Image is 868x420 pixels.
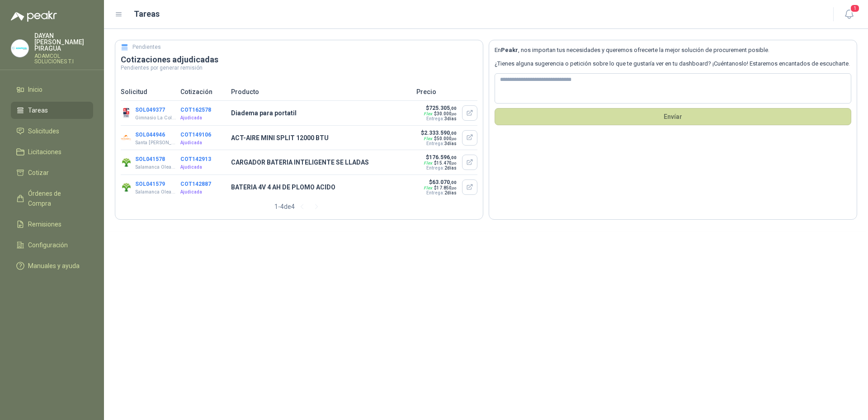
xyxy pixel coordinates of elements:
[135,164,176,171] p: Salamanca Oleaginosas SAS
[180,156,211,162] button: COT142913
[28,126,59,136] span: Solicitudes
[422,105,457,111] p: $
[11,40,28,57] img: Company Logo
[121,65,477,71] p: Pendientes por generar remisión
[450,180,457,185] span: ,00
[34,33,93,52] p: DAYAN [PERSON_NAME] PIRAGUA
[28,240,68,250] span: Configuración
[434,160,457,165] span: $
[452,112,457,116] span: ,00
[841,6,857,23] button: 1
[121,157,132,168] img: Company Logo
[28,85,42,94] span: Inicio
[452,186,457,190] span: ,00
[274,199,324,214] div: 1 - 4 de 4
[450,155,457,160] span: ,00
[437,185,457,190] span: 17.850
[34,53,93,64] p: ADAMCOL SOLUCIONES T.I
[452,161,457,165] span: ,00
[429,154,457,160] span: 176.596
[180,181,211,187] button: COT142887
[231,182,411,192] p: BATERIA 4V 4 AH DE PLOMO ACIDO
[444,190,457,195] span: 2 días
[444,116,457,121] span: 3 días
[180,164,226,171] p: Ajudicada
[424,136,432,141] div: Flex
[135,156,165,162] button: SOL041578
[422,190,457,195] p: Entrega:
[135,107,165,113] button: SOL049377
[11,257,93,274] a: Manuales y ayuda
[180,132,211,138] button: COT149106
[11,102,93,119] a: Tareas
[424,160,432,165] div: Flex
[135,189,176,196] p: Salamanca Oleaginosas SAS
[28,168,49,178] span: Cotizar
[501,47,518,53] b: Peakr
[432,179,457,185] span: 63.070
[437,160,457,165] span: 15.470
[437,136,457,141] span: 50.000
[422,154,457,160] p: $
[121,54,477,65] h3: Cotizaciones adjudicadas
[28,189,85,208] span: Órdenes de Compra
[135,181,165,187] button: SOL041579
[11,164,93,181] a: Cotizar
[132,43,161,52] h5: Pendientes
[231,87,411,97] p: Producto
[11,143,93,160] a: Licitaciones
[28,147,61,157] span: Licitaciones
[231,133,411,143] p: ACT-AIRE MINI SPLIT 12000 BTU
[11,11,57,22] img: Logo peakr
[437,111,457,116] span: 30.000
[424,185,432,190] div: Flex
[450,131,457,136] span: ,00
[135,139,176,146] p: Santa [PERSON_NAME]
[11,216,93,233] a: Remisiones
[434,185,457,190] span: $
[180,189,226,196] p: Ajudicada
[180,139,226,146] p: Ajudicada
[444,165,457,170] span: 2 días
[434,111,457,116] span: $
[444,141,457,146] span: 3 días
[421,141,457,146] p: Entrega:
[11,81,93,98] a: Inicio
[450,106,457,111] span: ,00
[434,136,457,141] span: $
[11,185,93,212] a: Órdenes de Compra
[121,132,132,143] img: Company Logo
[28,219,61,229] span: Remisiones
[424,111,432,116] div: Flex
[180,114,226,122] p: Ajudicada
[495,46,851,55] p: En , nos importan tus necesidades y queremos ofrecerte la mejor solución de procurement posible.
[134,8,160,20] h1: Tareas
[121,87,175,97] p: Solicitud
[11,123,93,140] a: Solicitudes
[495,59,851,68] p: ¿Tienes alguna sugerencia o petición sobre lo que te gustaría ver en tu dashboard? ¡Cuéntanoslo! ...
[422,116,457,121] p: Entrega:
[121,108,132,118] img: Company Logo
[495,108,851,125] button: Envíar
[28,261,80,271] span: Manuales y ayuda
[416,87,477,97] p: Precio
[231,108,411,118] p: Diadema para portatil
[422,165,457,170] p: Entrega:
[452,137,457,141] span: ,00
[850,4,860,13] span: 1
[421,130,457,136] p: $
[135,132,165,138] button: SOL044946
[135,114,176,122] p: Gimnasio La Colina
[424,130,457,136] span: 2.333.590
[28,105,48,115] span: Tareas
[429,105,457,111] span: 725.305
[180,107,211,113] button: COT162578
[11,236,93,254] a: Configuración
[422,179,457,185] p: $
[231,157,411,167] p: CARGADOR BATERIA INTELIGENTE SE LLADAS
[121,182,132,193] img: Company Logo
[180,87,226,97] p: Cotización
